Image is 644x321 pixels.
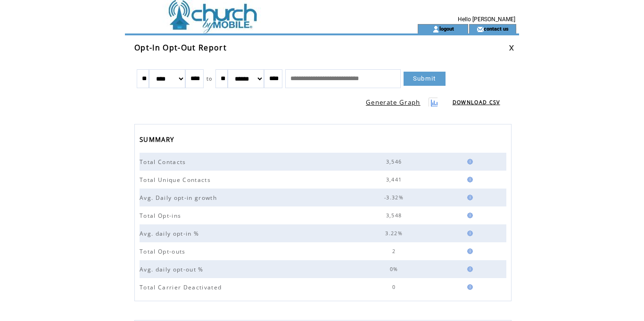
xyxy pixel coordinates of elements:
[386,212,405,219] span: 3,548
[140,247,188,255] span: Total Opt-outs
[386,176,405,183] span: 3,441
[366,98,421,107] a: Generate Graph
[140,133,176,148] span: SUMMARY
[140,212,183,220] span: Total Opt-ins
[140,265,206,273] span: Avg. daily opt-out %
[464,266,473,272] img: help.gif
[432,25,439,33] img: account_icon.gif
[464,213,473,218] img: help.gif
[439,25,454,32] a: logout
[140,176,213,184] span: Total Unique Contacts
[484,25,509,32] a: contact us
[464,177,473,182] img: help.gif
[464,159,473,165] img: help.gif
[140,283,224,291] span: Total Carrier Deactivated
[384,194,406,201] span: -3.32%
[464,248,473,254] img: help.gif
[140,230,201,238] span: Avg. daily opt-in %
[390,266,401,272] span: 0%
[464,284,473,290] img: help.gif
[404,72,446,86] a: Submit
[458,16,515,23] span: Hello [PERSON_NAME]
[386,158,405,165] span: 3,546
[206,75,213,82] span: to
[392,284,398,290] span: 0
[477,25,484,33] img: contact_us_icon.gif
[392,248,398,255] span: 2
[385,230,405,237] span: 3.22%
[464,230,473,236] img: help.gif
[464,195,473,200] img: help.gif
[140,194,219,202] span: Avg. Daily opt-in growth
[140,158,189,166] span: Total Contacts
[453,99,500,106] a: DOWNLOAD CSV
[134,42,227,53] span: Opt-In Opt-Out Report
